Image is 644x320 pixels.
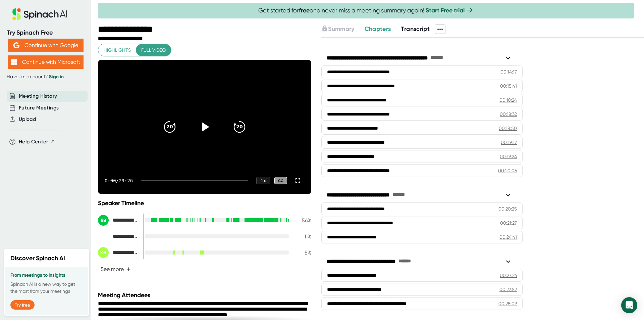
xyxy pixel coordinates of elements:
div: 56 % [294,217,311,224]
span: Highlights [104,46,131,54]
div: 00:18:32 [500,111,517,118]
div: 00:27:52 [499,286,517,293]
div: Brendan Bonham [98,215,138,226]
button: Summary [321,25,354,34]
img: Aehbyd4JwY73AAAAAElFTkSuQmCC [13,42,19,48]
div: 00:19:24 [500,153,517,160]
div: 00:20:06 [498,167,517,174]
span: + [126,267,131,272]
button: See more+ [98,263,133,275]
button: Full video [136,44,171,56]
div: 00:28:09 [498,300,517,307]
button: Meeting History [19,92,57,100]
span: Chapters [365,25,391,33]
div: Have an account? [7,74,85,80]
div: 00:27:26 [500,272,517,279]
div: 00:18:24 [499,97,517,103]
div: Katie Hageman [98,247,138,258]
span: Help Center [19,138,48,146]
button: Continue with Microsoft [8,55,84,69]
div: 00:20:25 [498,205,517,212]
span: Get started for and never miss a meeting summary again! [258,7,474,14]
span: Transcript [401,25,430,33]
b: free [299,7,310,14]
span: Full video [141,46,166,54]
div: 00:21:27 [500,220,517,226]
div: 0:00 / 29:26 [105,178,133,183]
div: CC [274,177,287,185]
div: BB [98,215,109,226]
a: Sign in [49,74,64,80]
span: Summary [328,25,354,33]
div: Speaker Timeline [98,199,311,207]
div: Upgrade to access [321,25,364,34]
div: 00:14:17 [500,68,517,75]
button: Transcript [401,25,430,34]
div: 00:18:50 [499,125,517,132]
button: Continue with Google [8,39,84,52]
div: Try Spinach Free [7,29,85,37]
h2: Discover Spinach AI [10,254,65,263]
p: Spinach AI is a new way to get the most from your meetings [10,281,83,295]
div: KH [98,247,109,258]
button: Highlights [98,44,136,56]
button: Help Center [19,138,55,146]
div: Mikayla Williams [98,231,138,242]
div: Meeting Attendees [98,291,313,299]
div: 5 % [294,249,311,256]
button: Chapters [365,25,391,34]
button: Try free [10,300,35,310]
button: Upload [19,116,36,123]
div: Open Intercom Messenger [621,297,637,313]
div: 11 % [294,233,311,240]
div: 00:24:41 [499,234,517,240]
div: MW [98,231,109,242]
button: Future Meetings [19,104,59,112]
div: 00:19:17 [501,139,517,146]
div: 1 x [256,177,270,184]
a: Start Free trial [426,7,465,14]
h3: From meetings to insights [10,273,83,278]
div: 00:15:41 [500,83,517,89]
